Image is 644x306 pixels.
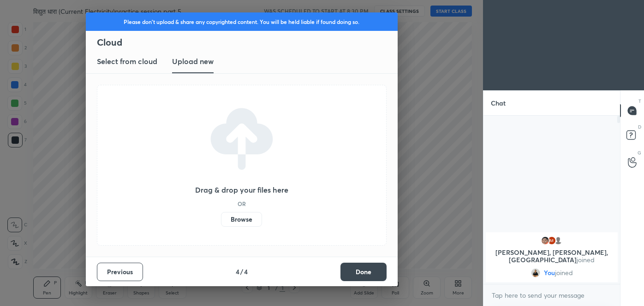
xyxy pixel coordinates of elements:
h5: OR [238,201,246,206]
h4: / [240,267,243,277]
h4: 4 [236,267,239,277]
img: default.png [554,236,563,245]
p: Chat [483,91,513,115]
h3: Select from cloud [97,56,157,67]
div: grid [483,230,620,284]
img: 328e836ca9b34a41ab6820f4758145ba.jpg [531,268,540,277]
img: 3 [547,236,556,245]
span: You [544,269,555,277]
h4: 4 [244,267,248,277]
button: Previous [97,263,143,281]
span: joined [577,255,595,264]
div: Please don't upload & share any copyrighted content. You will be held liable if found doing so. [86,12,398,31]
h3: Drag & drop your files here [195,186,288,194]
button: Done [340,263,387,281]
p: T [638,98,641,105]
h3: Upload new [172,56,214,67]
p: [PERSON_NAME], [PERSON_NAME], [GEOGRAPHIC_DATA] [491,249,612,264]
p: G [638,149,641,156]
img: 17963b32a8114a8eaca756b508a36ab1.jpg [541,236,550,245]
p: D [638,124,641,130]
span: joined [555,269,573,277]
h2: Cloud [97,36,398,48]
